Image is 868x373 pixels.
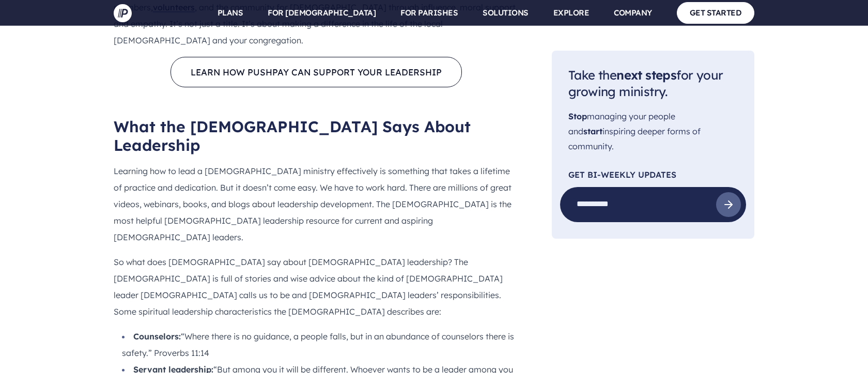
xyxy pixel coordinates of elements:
[677,2,755,23] a: GET STARTED
[133,331,181,341] b: Counselors:
[114,254,519,320] p: So what does [DEMOGRAPHIC_DATA] say about [DEMOGRAPHIC_DATA] leadership? The [DEMOGRAPHIC_DATA] i...
[122,328,519,361] li: “Where there is no guidance, a people falls, but in an abundance of counselors there is safety.” ...
[616,67,676,83] span: next steps
[114,163,519,245] p: Learning how to lead a [DEMOGRAPHIC_DATA] ministry effectively is something that takes a lifetime...
[568,112,587,122] span: Stop
[568,170,738,179] p: Get Bi-Weekly Updates
[568,67,723,100] span: Take the for your growing ministry.
[568,110,738,154] p: managing your people and inspiring deeper forms of community.
[171,57,462,87] a: LEARN HOW PUSHPAY CAN SUPPORT YOUR LEADERSHIP
[583,126,602,136] span: start
[114,117,519,154] h2: What the [DEMOGRAPHIC_DATA] Says About Leadership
